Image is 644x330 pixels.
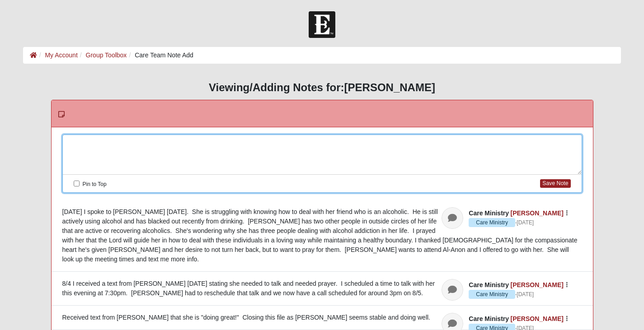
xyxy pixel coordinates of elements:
div: 8/4 I received a text from [PERSON_NAME] [DATE] stating she needed to talk and needed prayer. I s... [62,279,582,298]
time: August 5, 2025, 11:35 AM [517,291,534,297]
div: Received text from [PERSON_NAME] that she is "doing great!" Closing this file as [PERSON_NAME] se... [62,313,582,322]
a: [DATE] [517,218,534,227]
a: [PERSON_NAME] [511,209,564,217]
a: [DATE] [517,290,534,298]
time: August 5, 2025, 5:02 PM [517,219,534,226]
span: · [469,290,517,299]
a: My Account [45,51,77,59]
strong: [PERSON_NAME] [344,81,435,93]
span: Care Ministry [469,218,515,227]
div: [DATE] I spoke to [PERSON_NAME] [DATE]. She is struggling with knowing how to deal with her frien... [62,207,582,264]
span: Care Ministry [469,281,509,288]
span: Pin to Top [83,181,107,187]
img: Church of Eleven22 Logo [309,11,335,38]
h3: Viewing/Adding Notes for: [23,81,621,94]
span: · [469,218,517,227]
a: [PERSON_NAME] [511,281,564,288]
span: Care Ministry [469,290,515,299]
span: Care Ministry [469,209,509,217]
li: Care Team Note Add [127,51,193,60]
input: Pin to Top [74,181,80,186]
a: Group Toolbox [86,51,127,59]
button: Save Note [540,179,570,188]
